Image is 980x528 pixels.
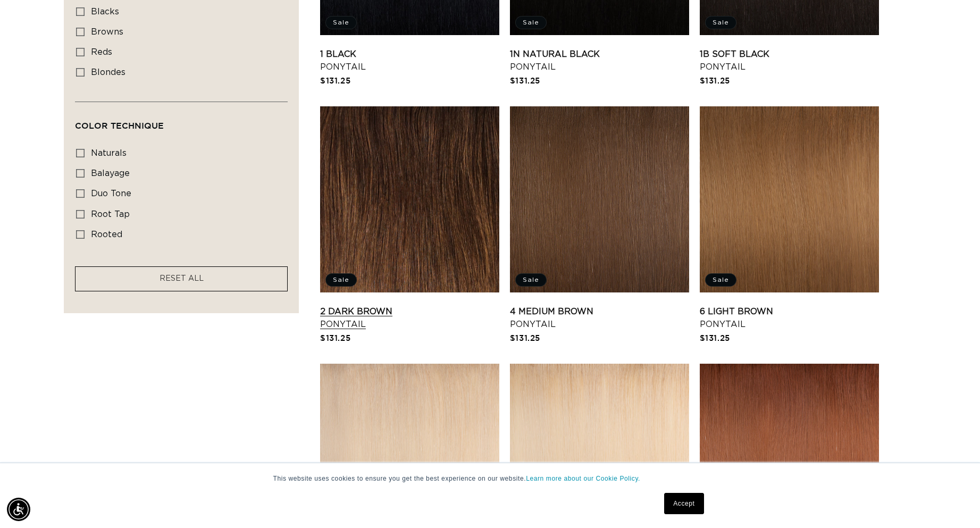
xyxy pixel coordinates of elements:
iframe: Chat Widget [927,477,980,528]
span: rooted [91,230,122,239]
span: Color Technique [75,121,164,130]
span: browns [91,28,123,36]
span: blondes [91,68,125,77]
a: RESET ALL [160,272,204,286]
span: naturals [91,149,127,157]
a: 1 Black Ponytail [320,48,499,73]
span: duo tone [91,189,131,198]
span: blacks [91,7,119,16]
a: 6 Light Brown Ponytail [700,305,879,331]
a: 1N Natural Black Ponytail [510,48,689,73]
span: RESET ALL [160,275,204,282]
p: This website uses cookies to ensure you get the best experience on our website. [273,474,707,483]
span: root tap [91,210,130,219]
a: 2 Dark Brown Ponytail [320,305,499,331]
a: Learn more about our Cookie Policy. [526,475,640,482]
a: Accept [664,493,703,514]
a: 4 Medium Brown Ponytail [510,305,689,331]
a: 1B Soft Black Ponytail [700,48,879,73]
span: balayage [91,169,130,178]
div: Accessibility Menu [7,498,30,521]
summary: Color Technique (0 selected) [75,102,288,140]
span: reds [91,48,112,56]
